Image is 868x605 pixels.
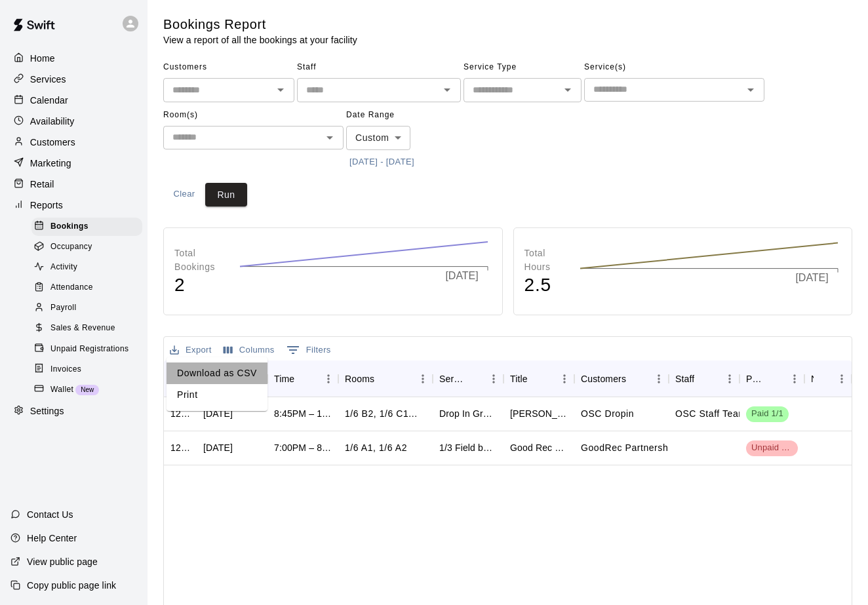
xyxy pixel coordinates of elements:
button: Open [559,81,577,99]
div: 8:45PM – 10:15PM [274,407,332,420]
div: Occupancy [31,238,142,256]
div: Unpaid Registrations [31,340,142,359]
div: Staff [675,361,694,397]
a: Bookings [31,216,148,237]
p: Help Center [27,532,77,545]
a: Services [10,69,137,89]
div: Time [274,361,294,397]
span: Staff [297,57,461,78]
div: Marketing [10,153,137,173]
div: 1263480 [170,441,190,454]
span: Activity [50,261,77,274]
div: ID [164,361,197,397]
button: Sort [694,370,713,388]
a: Invoices [31,359,148,380]
div: Invoices [31,361,142,379]
button: Sort [528,370,546,388]
div: Customers [574,361,669,397]
span: Date Range [346,105,461,126]
p: Contact Us [27,508,73,521]
div: Custom [346,126,410,150]
button: Menu [555,369,574,389]
p: 1/6 A1, 1/6 A2 [345,441,407,455]
span: Occupancy [50,241,92,254]
button: Sort [294,370,313,388]
p: Customers [30,136,75,149]
p: Calendar [30,94,68,107]
button: Menu [649,369,669,389]
h4: 2.5 [524,274,566,297]
div: Activity [31,258,142,277]
span: Wallet [50,383,73,397]
li: Print [167,384,267,406]
tspan: [DATE] [446,270,479,281]
button: Select columns [220,340,278,361]
div: Notes [811,361,814,397]
div: Rooms [345,361,374,397]
a: WalletNew [31,380,148,400]
div: Title [510,361,528,397]
p: Services [30,73,66,86]
span: Unpaid Registrations [50,343,128,356]
li: Download as CSV [167,362,267,384]
span: Unpaid 0/1 [746,442,798,454]
p: GoodRec Partnerships [581,441,681,455]
a: Payroll [31,298,148,319]
h4: 2 [174,274,226,297]
span: Invoices [50,363,81,376]
span: Paid 1/1 [746,408,789,420]
div: 1/3 Field before 5pm [439,441,497,454]
p: Marketing [30,157,71,170]
div: Payment [740,361,804,397]
div: Payment [746,361,766,397]
a: Home [10,49,137,68]
div: Service [439,361,465,397]
a: Sales & Revenue [31,319,148,339]
button: Sort [626,370,644,388]
span: Customers [163,57,294,78]
button: Menu [720,369,740,389]
p: OSC Dropin [581,407,634,421]
button: Menu [413,369,433,389]
a: Retail [10,174,137,194]
span: Payroll [50,302,76,315]
div: Payroll [31,299,142,317]
button: Show filters [283,340,334,361]
div: Reports [10,195,137,215]
p: Home [30,52,55,65]
div: Rooms [338,361,433,397]
div: Service [433,361,503,397]
div: Title [503,361,574,397]
button: Run [205,183,247,207]
span: Bookings [50,220,89,233]
div: Good Rec Soccer Pick up [510,441,568,454]
button: [DATE] - [DATE] [346,152,418,172]
button: Menu [832,369,852,389]
button: Menu [484,369,503,389]
a: Activity [31,258,148,278]
div: Drop In Group Payment [439,407,497,420]
p: Copy public page link [27,579,116,592]
a: Customers [10,132,137,152]
button: Open [271,81,290,99]
p: Total Hours [524,246,566,274]
p: Total Bookings [174,246,226,274]
button: Menu [785,369,804,389]
div: 7:00PM – 8:00PM [274,441,332,454]
button: Open [321,128,339,147]
a: Attendance [31,278,148,298]
a: Availability [10,111,137,131]
span: Room(s) [163,105,344,126]
button: Menu [319,369,338,389]
a: Calendar [10,90,137,110]
button: Export [167,340,215,361]
span: New [75,386,99,393]
div: Manuel's Group [510,407,568,420]
a: Settings [10,402,137,421]
div: Bookings [31,218,142,236]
